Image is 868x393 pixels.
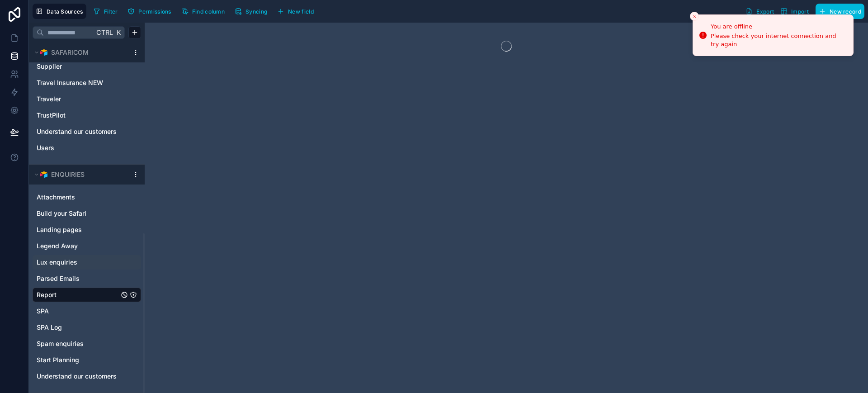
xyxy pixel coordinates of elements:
[37,225,82,234] span: Landing pages
[37,78,119,87] a: Travel Insurance NEW
[40,171,47,178] img: Airtable Logo
[33,271,141,286] div: Parsed Emails
[33,108,141,123] div: TrustPilot
[37,372,119,381] a: Understand our customers
[37,241,119,251] a: Legend Away
[37,241,78,251] span: Legend Away
[33,304,141,318] div: SPA
[115,29,122,36] span: K
[37,258,77,267] span: Lux enquiries
[33,206,141,221] div: Build your Safari
[37,95,119,104] a: Traveler
[37,290,119,299] a: Report
[37,274,80,283] span: Parsed Emails
[124,5,178,18] a: Permissions
[37,78,103,87] span: Travel Insurance NEW
[33,46,128,59] button: Airtable LogoSAFARICOM
[37,339,84,348] span: Spam enquiries
[33,76,141,90] div: Travel Insurance NEW
[33,124,141,139] div: Understand our customers
[37,372,117,381] span: Understand our customers
[37,307,49,316] span: SPA
[37,62,62,71] span: Supplier
[37,95,61,104] span: Traveler
[37,111,66,120] span: TrustPilot
[33,369,141,384] div: Understand our customers
[33,92,141,106] div: Traveler
[37,323,62,332] span: SPA Log
[37,209,119,218] a: Build your Safari
[138,8,171,15] span: Permissions
[37,355,119,365] a: Start Planning
[47,8,83,15] span: Data Sources
[37,127,119,136] a: Understand our customers
[33,4,86,19] button: Data Sources
[178,5,228,18] button: Find column
[90,5,121,18] button: Filter
[104,8,118,15] span: Filter
[777,4,812,19] button: Import
[231,5,274,18] a: Syncing
[33,353,141,367] div: Start Planning
[192,8,225,15] span: Find column
[37,127,117,136] span: Understand our customers
[33,336,141,351] div: Spam enquiries
[37,209,86,218] span: Build your Safari
[690,12,699,21] button: Close toast
[37,193,119,202] a: Attachments
[37,143,54,152] span: Users
[33,223,141,237] div: Landing pages
[51,48,89,57] span: SAFARICOM
[37,323,119,332] a: SPA Log
[37,143,119,152] a: Users
[711,32,846,48] div: Please check your internet connection and try again
[37,62,119,71] a: Supplier
[37,355,79,365] span: Start Planning
[37,307,119,316] a: SPA
[124,5,174,18] button: Permissions
[33,168,128,181] button: Airtable LogoENQUIRIES
[33,190,141,204] div: Attachments
[37,225,119,234] a: Landing pages
[33,255,141,270] div: Lux enquiries
[812,4,864,19] a: New record
[37,290,57,299] span: Report
[231,5,270,18] button: Syncing
[37,111,119,120] a: TrustPilot
[245,8,267,15] span: Syncing
[711,22,846,31] div: You are offline
[37,193,75,202] span: Attachments
[37,258,119,267] a: Lux enquiries
[274,5,317,18] button: New field
[37,274,119,283] a: Parsed Emails
[288,8,314,15] span: New field
[40,49,47,56] img: Airtable Logo
[33,141,141,155] div: Users
[33,320,141,335] div: SPA Log
[37,339,119,348] a: Spam enquiries
[742,4,777,19] button: Export
[51,170,85,179] span: ENQUIRIES
[95,27,114,38] span: Ctrl
[33,59,141,74] div: Supplier
[33,288,141,302] div: Report
[816,4,864,19] button: New record
[33,239,141,253] div: Legend Away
